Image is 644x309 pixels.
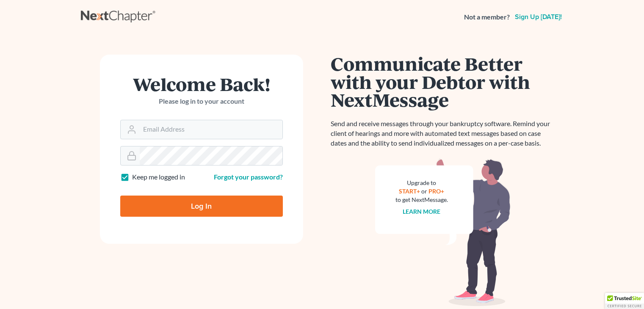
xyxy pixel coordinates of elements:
p: Please log in to your account [120,97,283,106]
strong: Not a member? [464,12,510,22]
label: Keep me logged in [132,172,185,182]
div: TrustedSite Certified [605,293,644,309]
p: Send and receive messages through your bankruptcy software. Remind your client of hearings and mo... [331,119,555,148]
input: Email Address [140,120,282,139]
span: or [421,188,427,195]
h1: Communicate Better with your Debtor with NextMessage [331,55,555,109]
input: Log In [120,196,283,217]
a: START+ [399,188,420,195]
a: Learn more [403,208,440,215]
img: nextmessage_bg-59042aed3d76b12b5cd301f8e5b87938c9018125f34e5fa2b7a6b67550977c72.svg [375,158,511,306]
div: to get NextMessage. [395,196,448,204]
a: Forgot your password? [214,173,283,181]
a: PRO+ [428,188,444,195]
a: Sign up [DATE]! [513,14,564,20]
h1: Welcome Back! [120,75,283,93]
div: Upgrade to [395,179,448,187]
